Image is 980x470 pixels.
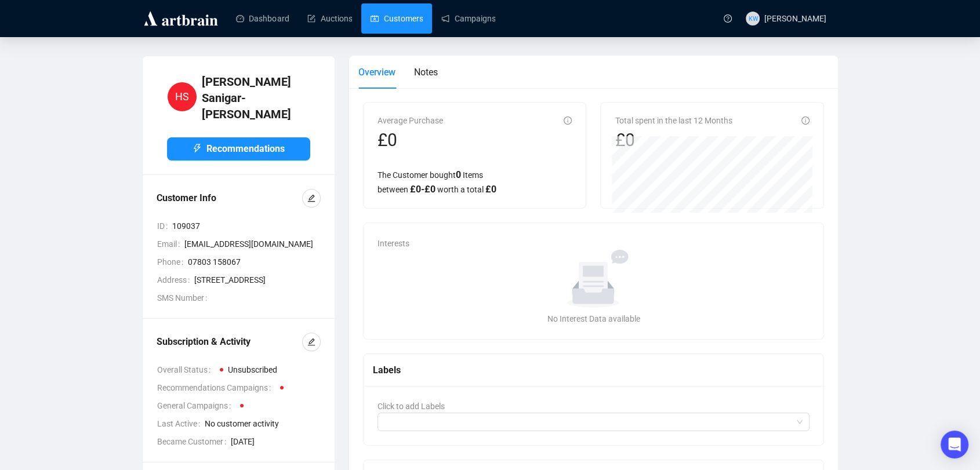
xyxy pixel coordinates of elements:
[157,381,275,394] span: Recommendations Campaigns
[231,435,321,448] span: [DATE]
[175,89,189,105] span: HS
[764,14,826,23] span: [PERSON_NAME]
[157,435,231,448] span: Became Customer
[378,116,443,125] span: Average Purchase
[801,116,810,125] span: info-circle
[236,3,289,34] a: Dashboard
[193,144,202,153] span: thunderbolt
[157,417,205,430] span: Last Active
[157,399,235,412] span: General Campaigns
[142,9,220,28] img: logo
[724,14,732,23] span: question-circle
[441,3,495,34] a: Campaigns
[157,274,194,286] span: Address
[615,129,732,151] div: £0
[941,431,968,458] div: Open Intercom Messenger
[378,167,572,196] div: The Customer bought Items between worth a total
[307,338,315,346] span: edit
[307,3,352,34] a: Auctions
[157,292,212,304] span: SMS Number
[485,184,496,195] span: £ 0
[157,256,188,268] span: Phone
[184,238,321,250] span: [EMAIL_ADDRESS][DOMAIN_NAME]
[157,220,172,232] span: ID
[157,363,215,376] span: Overall Status
[157,335,302,349] div: Subscription & Activity
[167,137,310,161] button: Recommendations
[373,363,814,377] div: Labels
[378,239,409,248] span: Interests
[202,74,310,122] h4: [PERSON_NAME] Sanigar-[PERSON_NAME]
[748,13,757,23] span: KW
[307,194,315,202] span: edit
[410,184,435,195] span: £ 0 - £ 0
[382,312,805,325] div: No Interest Data available
[378,402,445,411] span: Click to add Labels
[564,116,572,125] span: info-circle
[228,365,277,374] span: Unsubscribed
[172,220,321,232] span: 109037
[157,238,184,250] span: Email
[414,67,438,78] span: Notes
[358,67,395,78] span: Overview
[205,417,321,430] span: No customer activity
[194,274,321,286] span: [STREET_ADDRESS]
[206,141,285,156] span: Recommendations
[371,3,423,34] a: Customers
[456,169,461,180] span: 0
[615,116,732,125] span: Total spent in the last 12 Months
[378,129,443,151] div: £0
[157,191,302,205] div: Customer Info
[188,256,321,268] span: 07803 158067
